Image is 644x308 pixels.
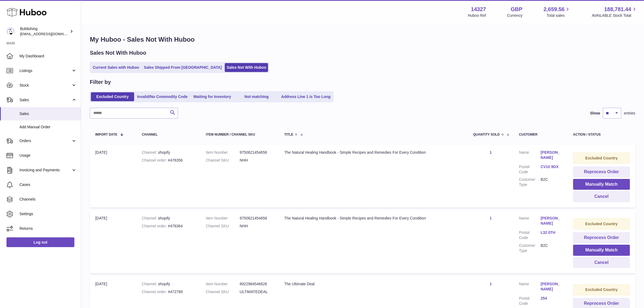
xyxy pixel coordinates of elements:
[573,191,630,202] button: Cancel
[19,97,71,103] span: Sales
[473,133,500,136] span: Quantity Sold
[19,168,71,173] span: Invoicing and Payments
[142,216,195,221] div: shopify
[240,216,273,221] dd: 9750621454658
[541,177,562,187] dd: B2C
[490,216,492,220] a: 1
[142,281,195,287] div: shopify
[19,182,77,187] span: Cases
[142,150,158,155] strong: Channel
[547,13,571,18] span: Total sales
[240,150,273,155] dd: 9750621454658
[468,13,486,18] div: Huboo Ref
[90,78,111,86] h2: Filter by
[279,92,333,101] a: Address Line 1 is Too Long
[519,216,541,227] dt: Name
[225,63,268,72] a: Sales Not With Huboo
[573,179,630,190] button: Manually Match
[585,222,618,226] strong: Excluded Country
[142,282,158,286] strong: Channel
[19,153,77,158] span: Usage
[90,49,146,57] h2: Sales Not With Huboo
[19,111,77,116] span: Sales
[191,92,234,101] a: Waiting for Inventory
[20,32,80,36] span: [EMAIL_ADDRESS][DOMAIN_NAME]
[19,83,71,88] span: Stock
[592,13,638,18] span: AVAILABLE Stock Total
[206,133,273,136] div: Item Number / Channel SKU
[604,6,631,13] span: 188,781.44
[19,68,71,73] span: Listings
[544,6,571,18] a: 2,659.56 Total sales
[511,6,522,13] strong: GBP
[240,281,273,287] dd: 8922984546626
[142,290,168,294] strong: Channel order
[90,35,635,44] h1: My Huboo - Sales Not With Huboo
[19,54,77,59] span: My Dashboard
[624,111,635,116] span: entries
[519,164,541,175] dt: Postal Code
[573,133,630,136] div: Action / Status
[135,92,190,101] a: Invalid/No Commodity Code
[206,158,240,163] dt: Channel SKU
[284,281,463,287] div: The Ultimate Deal
[284,216,463,221] div: The Natural Healing Handbook - Simple Recipes and Remedies For Every Condition
[585,156,618,160] strong: Excluded Country
[142,289,195,294] div: #472789
[90,145,136,208] td: [DATE]
[142,158,168,162] strong: Channel order
[91,92,134,101] a: Excluded Country
[19,124,77,130] span: Add Manual Order
[142,216,158,220] strong: Channel
[142,158,195,163] div: #478356
[573,166,630,178] button: Reprocess Order
[6,237,74,247] a: Log out
[544,6,565,13] span: 2,659.56
[6,27,15,35] img: internalAdmin-14327@internal.huboo.com
[240,158,273,163] dd: NHH
[541,281,562,292] a: [PERSON_NAME]
[142,224,195,229] div: #478364
[142,150,195,155] div: shopify
[142,133,195,136] div: Channel
[573,232,630,243] button: Reprocess Order
[19,138,71,143] span: Orders
[206,224,240,229] dt: Channel SKU
[206,150,240,155] dt: Item Number
[19,226,77,231] span: Returns
[471,6,486,13] strong: 14327
[19,197,77,202] span: Channels
[90,210,136,273] td: [DATE]
[95,133,117,136] span: Import date
[284,133,293,136] span: Title
[519,281,541,293] dt: Name
[142,63,224,72] a: Sales Shipped From [GEOGRAPHIC_DATA]
[541,150,562,160] a: [PERSON_NAME]
[20,26,69,37] div: Bublishing
[142,224,168,228] strong: Channel order
[507,13,523,18] div: Currency
[519,133,562,136] div: Customer
[585,287,618,292] strong: Excluded Country
[592,6,638,18] a: 188,781.44 AVAILABLE Stock Total
[541,164,562,169] a: CV10 9DX
[19,211,77,217] span: Settings
[519,243,541,253] dt: Customer Type
[519,150,541,162] dt: Name
[519,230,541,240] dt: Postal Code
[206,289,240,294] dt: Channel SKU
[235,92,278,101] a: Not matching
[519,177,541,187] dt: Customer Type
[240,289,273,294] dd: ULTIMATEDEAL
[206,281,240,287] dt: Item Number
[490,150,492,155] a: 1
[206,216,240,221] dt: Item Number
[490,282,492,286] a: 1
[519,296,541,306] dt: Postal Code
[573,245,630,256] button: Manually Match
[590,111,600,116] label: Show
[541,230,562,235] a: L32 0TH
[541,216,562,226] a: [PERSON_NAME]
[541,243,562,253] dd: B2C
[91,63,141,72] a: Current Sales with Huboo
